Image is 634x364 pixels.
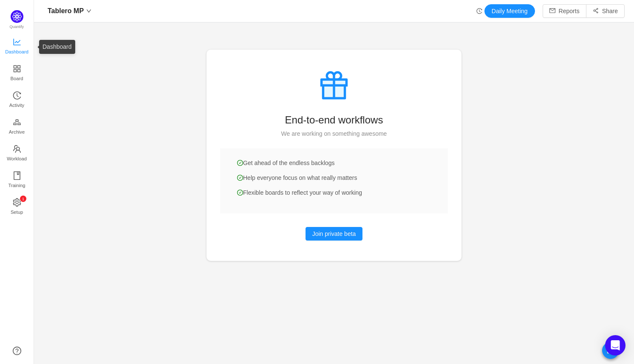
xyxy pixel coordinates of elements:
span: Training [8,177,25,194]
a: Workload [13,145,21,162]
a: icon: settingSetup [13,199,21,216]
i: icon: team [13,145,21,153]
button: icon: mailReports [543,4,586,18]
i: icon: down [86,8,91,14]
a: Board [13,65,21,82]
span: Quantify [10,25,24,29]
button: icon: calendar [602,342,619,359]
span: Activity [9,97,24,114]
button: Join private beta [306,227,363,241]
i: icon: appstore [13,64,21,73]
span: Workload [7,150,27,167]
span: Board [11,70,23,87]
span: Dashboard [5,43,28,60]
a: Training [13,172,21,189]
img: Quantify [11,10,23,23]
span: Setup [11,204,23,221]
i: icon: book [13,171,21,180]
a: Activity [13,92,21,109]
i: icon: history [476,8,482,14]
i: icon: history [13,91,21,100]
i: icon: setting [13,198,21,207]
i: icon: line-chart [13,38,21,46]
button: icon: share-altShare [586,4,625,18]
div: Open Intercom Messenger [605,335,626,356]
span: Archive [9,123,25,140]
p: 1 [22,196,24,202]
a: Dashboard [13,38,21,55]
button: Daily Meeting [484,4,535,18]
sup: 1 [20,196,26,202]
i: icon: gold [13,118,21,126]
span: Tablero MP [48,4,84,18]
a: Archive [13,118,21,135]
a: icon: question-circle [13,347,21,355]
